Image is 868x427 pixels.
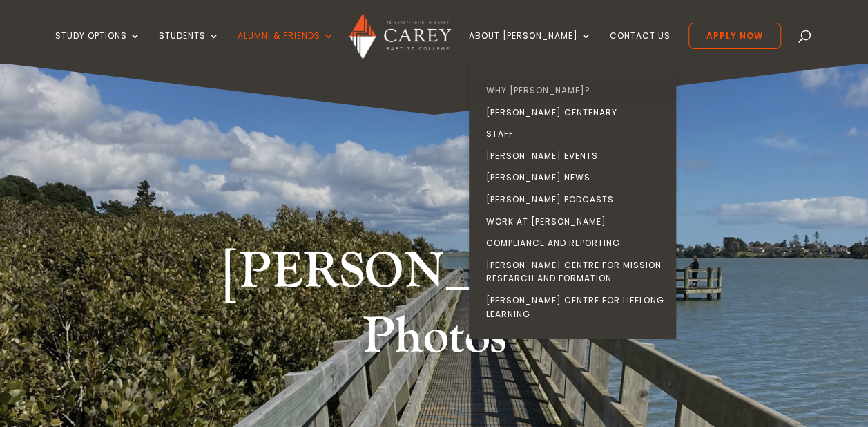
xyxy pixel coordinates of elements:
[349,13,451,59] img: Carey Baptist College
[472,189,679,211] a: [PERSON_NAME] Podcasts
[472,102,679,124] a: [PERSON_NAME] Centenary
[472,167,679,189] a: [PERSON_NAME] News
[610,31,671,64] a: Contact Us
[688,23,781,49] a: Apply Now
[472,123,679,145] a: Staff
[55,31,141,64] a: Study Options
[472,145,679,167] a: [PERSON_NAME] Events
[472,290,679,325] a: [PERSON_NAME] Centre for Lifelong Learning
[472,211,679,233] a: Work at [PERSON_NAME]
[159,31,220,64] a: Students
[238,31,334,64] a: Alumni & Friends
[175,240,693,376] h1: [PERSON_NAME] Photos
[472,254,679,290] a: [PERSON_NAME] Centre for Mission Research and Formation
[472,79,679,102] a: Why [PERSON_NAME]?
[469,31,592,64] a: About [PERSON_NAME]
[472,232,679,254] a: Compliance and Reporting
